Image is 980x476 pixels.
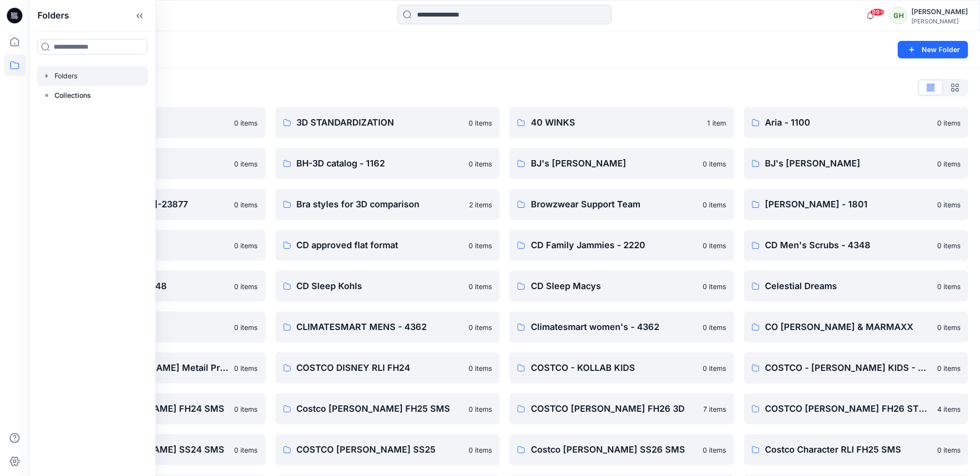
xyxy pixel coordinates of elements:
[297,198,464,211] p: Bra styles for 3D comparison
[744,434,969,465] a: Costco Character RLI FH25 SMS0 items
[531,198,697,211] p: Browzwear Support Team
[235,281,258,292] p: 0 items
[744,230,969,261] a: CD Men's Scrubs - 43480 items
[744,311,969,343] a: CO [PERSON_NAME] & MARMAXX0 items
[937,322,961,332] p: 0 items
[235,118,258,128] p: 0 items
[235,363,258,373] p: 0 items
[509,271,734,302] a: CD Sleep Macys0 items
[765,238,932,252] p: CD Men's Scrubs - 4348
[469,363,492,373] p: 0 items
[275,107,500,138] a: 3D STANDARDIZATION0 items
[744,189,969,220] a: [PERSON_NAME] - 18010 items
[469,118,492,128] p: 0 items
[744,352,969,384] a: COSTCO - [PERSON_NAME] KIDS - DESIGN USE0 items
[937,445,961,455] p: 0 items
[235,404,258,414] p: 0 items
[275,230,500,261] a: CD approved flat format0 items
[469,445,492,455] p: 0 items
[744,271,969,302] a: Celestial Dreams0 items
[744,393,969,424] a: COSTCO [PERSON_NAME] FH26 STYLE 12-55434 items
[765,279,932,293] p: Celestial Dreams
[469,322,492,332] p: 0 items
[275,271,500,302] a: CD Sleep Kohls0 items
[297,443,463,457] p: COSTCO [PERSON_NAME] SS25
[531,443,697,457] p: Costco [PERSON_NAME] SS26 SMS
[765,361,932,375] p: COSTCO - [PERSON_NAME] KIDS - DESIGN USE
[937,404,961,414] p: 4 items
[509,107,734,138] a: 40 WINKS1 item
[297,402,463,416] p: Costco [PERSON_NAME] FH25 SMS
[275,352,500,384] a: COSTCO DISNEY RLI FH240 items
[703,240,726,251] p: 0 items
[531,157,697,170] p: BJ's [PERSON_NAME]
[531,320,697,334] p: Climatesmart women's - 4362
[297,238,463,252] p: CD approved flat format
[937,281,961,292] p: 0 items
[297,116,463,129] p: 3D STANDARDIZATION
[275,434,500,465] a: COSTCO [PERSON_NAME] SS250 items
[708,118,726,128] p: 1 item
[937,240,961,251] p: 0 items
[703,322,726,332] p: 0 items
[937,118,961,128] p: 0 items
[275,393,500,424] a: Costco [PERSON_NAME] FH25 SMS0 items
[870,8,885,16] span: 99+
[509,148,734,179] a: BJ's [PERSON_NAME]0 items
[704,404,726,414] p: 7 items
[937,200,961,210] p: 0 items
[275,311,500,343] a: CLIMATESMART MENS - 43620 items
[703,363,726,373] p: 0 items
[54,90,91,101] p: Collections
[235,322,258,332] p: 0 items
[531,116,702,129] p: 40 WINKS
[275,189,500,220] a: Bra styles for 3D comparison2 items
[937,363,961,373] p: 0 items
[765,198,932,211] p: [PERSON_NAME] - 1801
[235,445,258,455] p: 0 items
[765,320,932,334] p: CO [PERSON_NAME] & MARMAXX
[469,404,492,414] p: 0 items
[469,200,492,210] p: 2 items
[509,230,734,261] a: CD Family Jammies - 22200 items
[297,361,463,375] p: COSTCO DISNEY RLI FH24
[703,281,726,292] p: 0 items
[469,240,492,251] p: 0 items
[765,157,932,170] p: BJ's [PERSON_NAME]
[765,402,932,416] p: COSTCO [PERSON_NAME] FH26 STYLE 12-5543
[509,189,734,220] a: Browzwear Support Team0 items
[297,320,463,334] p: CLIMATESMART MENS - 4362
[509,393,734,424] a: COSTCO [PERSON_NAME] FH26 3D7 items
[898,41,968,58] button: New Folder
[531,361,697,375] p: COSTCO - KOLLAB KIDS
[765,443,932,457] p: Costco Character RLI FH25 SMS
[297,279,463,293] p: CD Sleep Kohls
[509,311,734,343] a: Climatesmart women's - 43620 items
[469,281,492,292] p: 0 items
[703,445,726,455] p: 0 items
[275,148,500,179] a: BH-3D catalog - 11620 items
[235,240,258,251] p: 0 items
[531,279,697,293] p: CD Sleep Macys
[765,116,932,129] p: Aria - 1100
[744,148,969,179] a: BJ's [PERSON_NAME]0 items
[744,107,969,138] a: Aria - 11000 items
[469,159,492,169] p: 0 items
[509,434,734,465] a: Costco [PERSON_NAME] SS26 SMS0 items
[531,402,698,416] p: COSTCO [PERSON_NAME] FH26 3D
[703,200,726,210] p: 0 items
[509,352,734,384] a: COSTCO - KOLLAB KIDS0 items
[235,200,258,210] p: 0 items
[703,159,726,169] p: 0 items
[235,159,258,169] p: 0 items
[911,18,968,25] div: [PERSON_NAME]
[297,157,463,170] p: BH-3D catalog - 1162
[890,7,907,24] div: GH
[937,159,961,169] p: 0 items
[531,238,697,252] p: CD Family Jammies - 2220
[911,6,968,18] div: [PERSON_NAME]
